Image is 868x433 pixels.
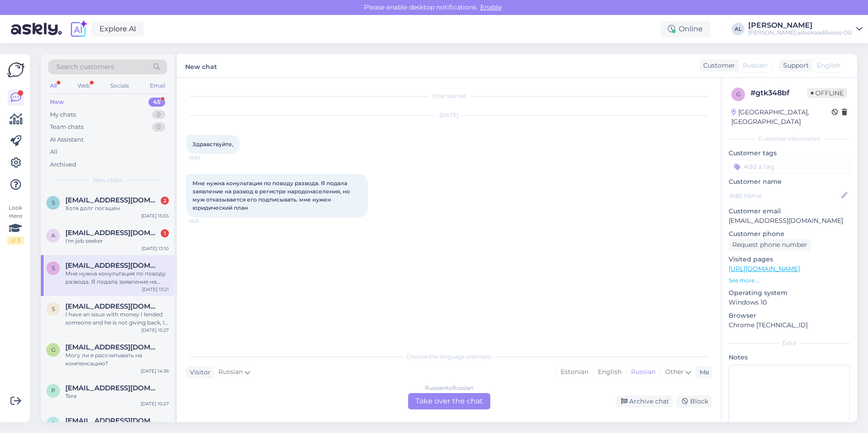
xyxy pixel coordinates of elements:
[7,236,24,245] div: 2 / 3
[478,3,504,11] span: Enable
[736,91,740,98] span: g
[729,311,850,320] p: Browser
[65,196,160,204] span: Svetlanka.karpova.79@list.ru
[729,135,850,143] div: Customer information
[729,148,850,158] p: Customer tags
[93,176,122,184] span: New chats
[65,302,160,310] span: saptadwipamudi@gmail.com
[52,265,55,271] span: s
[425,384,473,392] div: Russian to Russian
[729,339,850,347] div: Extra
[65,351,169,368] div: Могу ли я рассчитывать на компенсацию?
[142,245,169,252] div: [DATE] 13:10
[50,148,58,157] div: All
[52,199,55,206] span: S
[556,365,593,379] div: Estonian
[65,384,160,392] span: Piretjuuremaa@gmail.com
[186,353,712,361] div: Choose the language and reply
[141,400,169,407] div: [DATE] 10:27
[65,204,169,212] div: Хотя долг погашен
[92,21,144,37] a: Explore AI
[729,239,811,251] div: Request phone number
[189,154,223,161] span: 13:20
[626,365,660,379] div: Russian
[729,353,850,362] p: Notes
[50,123,84,132] div: Team chats
[743,61,767,70] span: Russian
[152,110,165,119] div: 0
[729,288,850,298] p: Operating system
[817,61,840,70] span: English
[218,367,243,377] span: Russian
[729,298,850,307] p: Windows 10
[731,108,832,127] div: [GEOGRAPHIC_DATA], [GEOGRAPHIC_DATA]
[65,392,169,400] div: Tere
[729,177,850,187] p: Customer name
[148,98,165,107] div: 45
[186,92,712,100] div: Chat started
[729,191,839,201] input: Add name
[729,320,850,330] p: Chrome [TECHNICAL_ID]
[142,286,169,293] div: [DATE] 13:21
[65,270,169,286] div: Мне нужна конультация по поводу развода. Я подала заявление на развод в регистре народонаселения,...
[665,368,684,376] span: Other
[186,111,712,119] div: [DATE]
[65,343,160,351] span: gsm5545@mail.ru
[141,368,169,374] div: [DATE] 14:36
[161,197,169,205] div: 2
[65,310,169,327] div: I have an issue with money I lended someone and he is not giving back, I have some documents but ...
[7,204,24,245] div: Look Here
[65,237,169,245] div: I'm job seeker
[729,207,850,216] p: Customer email
[408,393,490,409] div: Take over the chat
[616,395,673,408] div: Archive chat
[186,368,211,377] div: Visitor
[50,110,76,119] div: My chats
[750,88,807,98] div: # gtk348bf
[189,218,223,225] span: 13:21
[807,88,847,98] span: Offline
[732,23,745,35] div: AL
[700,61,735,70] div: Customer
[50,160,76,169] div: Archived
[65,229,160,237] span: arifulislam301991@gmai.com
[7,61,25,79] img: Askly Logo
[593,365,626,379] div: English
[729,255,850,264] p: Visited pages
[50,135,84,144] div: AI Assistant
[748,29,853,36] div: [PERSON_NAME] advokaadibüroo OÜ
[729,216,850,226] p: [EMAIL_ADDRESS][DOMAIN_NAME]
[65,417,160,425] span: Annathompsonmail@gmail.com
[192,141,233,148] span: Здравствуйте,
[76,80,92,92] div: Web
[141,212,169,219] div: [DATE] 15:55
[748,22,863,36] a: [PERSON_NAME][PERSON_NAME] advokaadibüroo OÜ
[108,80,131,92] div: Socials
[192,180,351,211] span: Мне нужна конультация по поводу развода. Я подала заявление на развод в регистре народонаселения,...
[51,346,55,353] span: g
[729,276,850,285] p: See more ...
[52,305,55,312] span: s
[185,59,217,72] label: New chat
[65,261,160,270] span: silandina@gmail.com
[48,80,59,92] div: All
[729,229,850,239] p: Customer phone
[779,61,809,70] div: Support
[51,387,55,394] span: P
[50,98,64,107] div: New
[141,327,169,334] div: [DATE] 15:27
[148,80,167,92] div: Email
[51,232,55,239] span: a
[56,62,114,72] span: Search customers
[161,229,169,237] div: 1
[51,420,55,427] span: A
[152,123,165,132] div: 0
[729,265,800,273] a: [URL][DOMAIN_NAME]
[661,21,710,37] div: Online
[748,22,853,29] div: [PERSON_NAME]
[676,395,712,408] div: Block
[729,160,850,173] input: Add a tag
[696,368,709,377] div: Me
[69,20,88,39] img: explore-ai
